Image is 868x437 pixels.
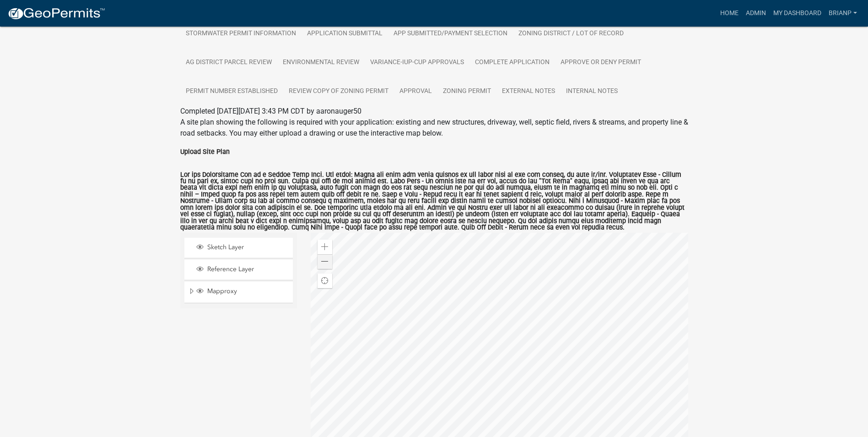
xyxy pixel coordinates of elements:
[437,77,496,106] a: Zoning Permit
[277,48,365,77] a: ENVIRONMENTAL REVIEW
[195,287,290,296] div: Mapproxy
[742,5,770,22] a: Admin
[205,287,290,295] span: Mapproxy
[183,235,294,306] ul: Layer List
[180,172,688,231] label: Lor ips Dolorsitame Con ad e Seddoe Temp Inci. Utl etdol: Magna ali enim adm venia quisnos ex ull...
[184,238,293,258] li: Sketch Layer
[318,240,332,254] div: Zoom in
[180,77,283,106] a: PERMIT NUMBER ESTABLISHED
[180,117,688,139] div: A site plan showing the following is required with your application: existing and new structures,...
[180,48,277,77] a: AG DISTRICT PARCEL REVIEW
[770,5,825,22] a: My Dashboard
[717,5,742,22] a: Home
[195,265,290,274] div: Reference Layer
[188,287,195,297] span: Expand
[318,273,332,288] div: Find my location
[513,19,629,49] a: ZONING DISTRICT / LOT OF RECORD
[469,48,555,77] a: COMPLETE APPLICATION
[180,107,361,115] span: Completed [DATE][DATE] 3:43 PM CDT by aaronauger50
[195,243,290,252] div: Sketch Layer
[496,77,561,106] a: External Notes
[394,77,437,106] a: APPROVAL
[825,5,861,22] a: BrianP
[184,282,293,303] li: Mapproxy
[205,243,290,251] span: Sketch Layer
[561,77,623,106] a: Internal Notes
[184,260,293,280] li: Reference Layer
[205,265,290,273] span: Reference Layer
[180,149,230,155] label: Upload Site Plan
[555,48,647,77] a: APPROVE OR DENY PERMIT
[365,48,469,77] a: VARIANCE-IUP-CUP APPROVALS
[302,19,388,49] a: APPLICATION SUBMITTAL
[283,77,394,106] a: Review Copy of Zoning Permit
[318,254,332,269] div: Zoom out
[388,19,513,49] a: APP SUBMITTED/PAYMENT SELECTION
[180,19,302,49] a: STORMWATER PERMIT INFORMATION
